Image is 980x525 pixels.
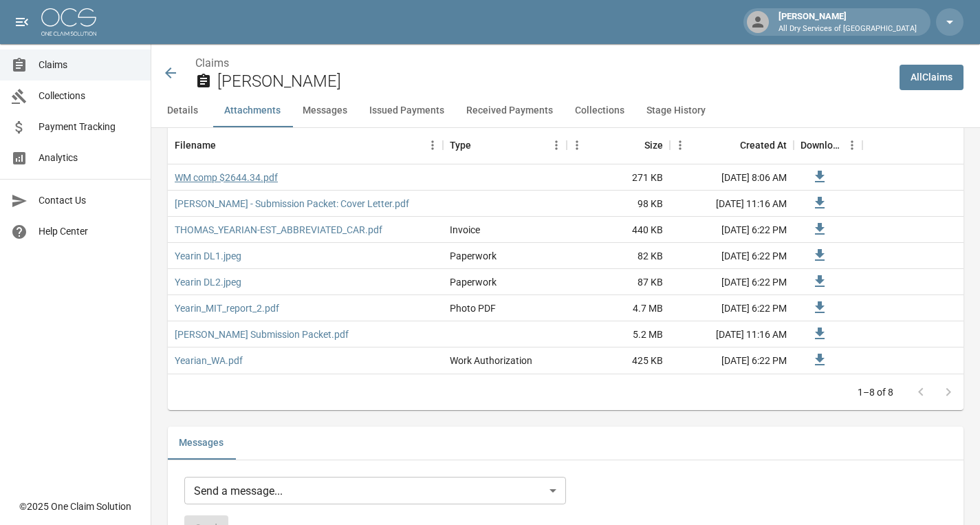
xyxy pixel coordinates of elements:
div: Filename [168,126,443,164]
button: Stage History [635,94,717,127]
div: Send a message... [184,477,566,504]
div: Size [644,126,663,164]
div: [DATE] 6:22 PM [670,347,794,374]
a: Claims [195,56,229,69]
div: Filename [175,126,216,164]
div: Size [567,126,670,164]
h2: [PERSON_NAME] [217,72,889,92]
div: 425 KB [567,347,670,374]
div: 98 KB [567,191,670,217]
div: [DATE] 11:16 AM [670,191,794,217]
span: Help Center [39,224,140,239]
div: 4.7 MB [567,295,670,321]
div: Created At [670,126,794,164]
div: [DATE] 8:06 AM [670,164,794,191]
div: related-list tabs [168,427,963,460]
div: [DATE] 11:16 AM [670,321,794,347]
span: Analytics [39,151,140,165]
button: Issued Payments [358,94,455,127]
button: Messages [168,427,235,460]
a: WM comp $2644.34.pdf [175,171,278,184]
button: Menu [567,135,587,156]
div: anchor tabs [151,94,980,127]
div: Paperwork [450,249,497,263]
button: Attachments [213,94,292,127]
div: [PERSON_NAME] [773,10,922,34]
button: open drawer [8,8,36,36]
div: 271 KB [567,164,670,191]
div: [DATE] 6:22 PM [670,295,794,321]
button: Menu [546,135,567,156]
div: 82 KB [567,243,670,269]
a: Yearin_MIT_report_2.pdf [175,301,279,315]
div: 87 KB [567,269,670,295]
button: Collections [564,94,635,127]
div: Created At [740,126,787,164]
a: Yearin DL1.jpeg [175,249,241,263]
button: Details [151,94,213,127]
div: [DATE] 6:22 PM [670,243,794,269]
div: Work Authorization [450,354,532,367]
div: Invoice [450,223,480,237]
span: Claims [39,58,140,72]
a: THOMAS_YEARIAN-EST_ABBREVIATED_CAR.pdf [175,223,382,237]
button: Received Payments [455,94,564,127]
p: All Dry Services of [GEOGRAPHIC_DATA] [778,23,917,35]
span: Contact Us [39,193,140,208]
p: 1–8 of 8 [858,385,893,399]
div: Download [794,126,862,164]
a: [PERSON_NAME] Submission Packet.pdf [175,328,349,341]
a: Yearin DL2.jpeg [175,275,241,289]
div: 440 KB [567,217,670,243]
div: Paperwork [450,275,497,289]
button: Messages [292,94,358,127]
a: Yearian_WA.pdf [175,354,243,367]
div: Photo PDF [450,301,496,315]
button: Menu [842,135,862,156]
a: [PERSON_NAME] - Submission Packet: Cover Letter.pdf [175,197,409,211]
nav: breadcrumb [195,55,889,72]
div: [DATE] 6:22 PM [670,269,794,295]
span: Payment Tracking [39,120,140,134]
div: 5.2 MB [567,321,670,347]
div: Type [450,126,471,164]
div: © 2025 One Claim Solution [19,500,131,513]
div: Download [801,126,842,164]
img: ocs-logo-white-transparent.png [41,8,96,36]
div: [DATE] 6:22 PM [670,217,794,243]
a: AllClaims [900,65,963,90]
span: Collections [39,89,140,103]
button: Menu [670,135,690,156]
div: Type [443,126,567,164]
button: Menu [422,135,443,156]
